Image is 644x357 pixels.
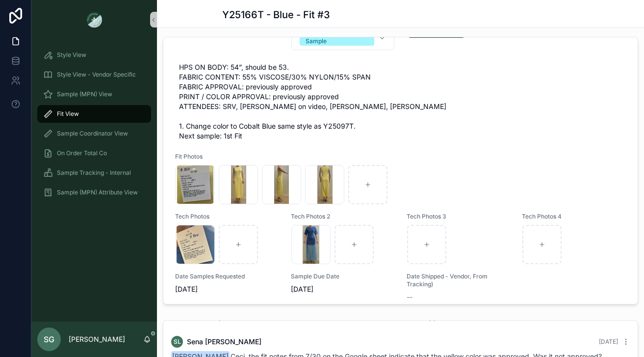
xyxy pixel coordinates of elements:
[37,125,151,142] a: Sample Coordinator View
[57,90,112,98] span: Sample (MPN) View
[37,144,151,162] a: On Order Total Co
[291,213,395,220] span: Tech Photos 2
[37,105,151,123] a: Fit View
[57,51,86,59] span: Style View
[407,273,511,288] span: Date Shipped - Vendor, From Tracking)
[57,130,128,137] span: Sample Coordinator View
[57,149,107,157] span: On Order Total Co
[179,62,622,141] span: HPS ON BODY: 54”, should be 53. FABRIC CONTENT: 55% VISCOSE/30% NYLON/15% SPAN FABRIC APPROVAL: p...
[57,189,138,196] span: Sample (MPN) Attribute View
[222,8,330,22] h1: Y25166T - Blue - Fit #3
[31,39,157,214] div: scrollable content
[86,12,102,27] img: App logo
[175,153,626,161] span: Fit Photos
[291,273,395,280] span: Sample Due Date
[44,333,54,345] span: SG
[407,292,412,302] span: --
[37,85,151,103] a: Sample (MPN) View
[57,169,131,177] span: Sample Tracking - Internal
[37,66,151,83] a: Style View - Vendor Specific
[174,338,181,346] span: SL
[599,338,618,345] span: [DATE]
[57,71,136,79] span: Style View - Vendor Specific
[175,273,279,280] span: Date Samples Requested
[522,213,626,220] span: Tech Photos 4
[175,213,279,220] span: Tech Photos
[407,213,511,220] span: Tech Photos 3
[187,337,261,347] span: Sena [PERSON_NAME]
[37,164,151,182] a: Sample Tracking - Internal
[69,334,125,344] p: [PERSON_NAME]
[57,110,79,118] span: Fit View
[37,46,151,64] a: Style View
[291,284,395,294] span: [DATE]
[37,184,151,201] a: Sample (MPN) Attribute View
[175,284,279,294] span: [DATE]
